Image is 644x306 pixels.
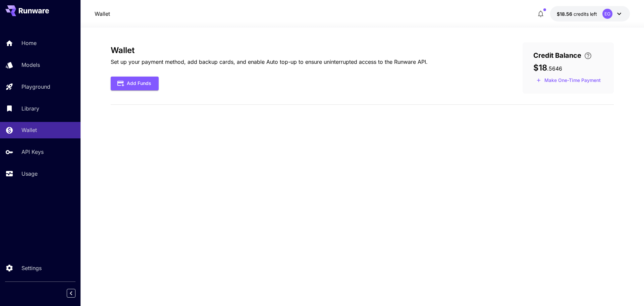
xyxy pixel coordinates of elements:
[111,58,428,66] p: Set up your payment method, add backup cards, and enable Auto top-up to ensure uninterrupted acce...
[547,65,562,72] span: . 5646
[21,83,50,91] p: Playground
[557,10,597,17] div: $18.5646
[21,39,37,47] p: Home
[95,10,110,18] a: Wallet
[21,61,40,69] p: Models
[21,148,44,156] p: API Keys
[95,10,110,18] nav: breadcrumb
[111,77,159,90] button: Add Funds
[550,6,630,21] button: $18.5646EO
[21,170,38,178] p: Usage
[67,289,75,298] button: Collapse sidebar
[533,50,581,60] span: Credit Balance
[21,126,37,134] p: Wallet
[557,11,574,17] span: $18.56
[533,63,547,73] span: $18
[21,104,39,113] p: Library
[581,52,595,60] button: Enter your card details and choose an Auto top-up amount to avoid service interruptions. We'll au...
[72,287,80,299] div: Collapse sidebar
[21,264,42,272] p: Settings
[533,75,604,86] button: Make a one-time, non-recurring payment
[602,9,612,19] div: EO
[574,11,597,17] span: credits left
[111,46,428,55] h3: Wallet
